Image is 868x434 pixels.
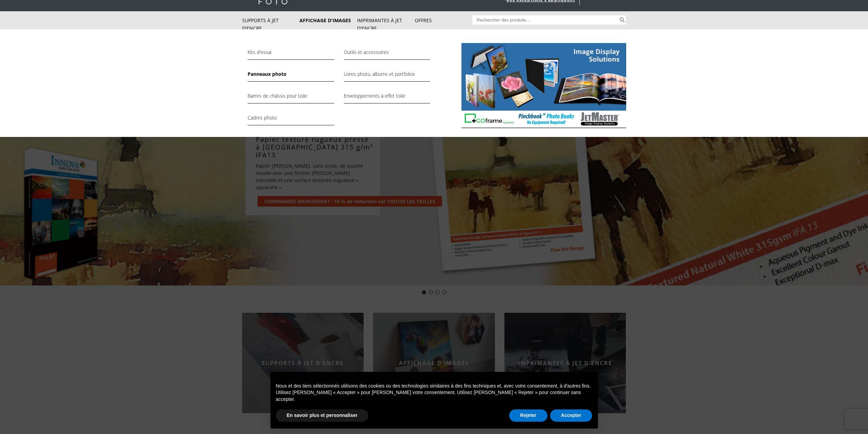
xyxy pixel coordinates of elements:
font: Offres [415,17,432,24]
a: Outils et accessoires [344,48,430,60]
font: Supports à jet d'encre [242,17,279,31]
font: Livres photo, albums et portfolios [344,71,415,77]
font: Imprimantes à jet d'encre [357,17,402,31]
a: Enveloppements à effet toile [344,92,430,103]
font: Outils et accessoires [344,49,389,55]
font: Kits d'essai [248,49,271,55]
font: Cadres photo [248,114,277,121]
a: Kits d'essai [248,48,334,60]
a: Imprimantes à jet d'encre [357,11,415,37]
a: Livres photo, albums et portfolios [344,70,430,82]
a: Cadres photo [248,114,334,125]
font: Affichage d'images [299,17,351,24]
font: Panneaux photo [248,71,286,77]
a: Offres [415,11,472,29]
font: Barres de châssis pour toile [248,93,307,99]
font: Rejeter [520,412,536,418]
div: Avis [265,366,603,434]
a: Affichage d'images [299,11,357,29]
input: Rechercher des produits… [472,15,618,25]
button: Accepter [550,409,592,422]
font: Nous et des tiers sélectionnés utilisons des cookies ou des technologies similaires à des fins te... [276,383,591,389]
a: Panneaux photo [248,70,334,82]
a: Barres de châssis pour toile [248,92,334,103]
a: Supports à jet d'encre [242,11,300,37]
font: Enveloppements à effet toile [344,93,405,99]
img: Fine-Art-Foto_Image-Display-Solutions.jpg [461,43,626,128]
button: En savoir plus et personnaliser [276,409,369,422]
button: Rejeter [509,409,547,422]
font: Utilisez [PERSON_NAME] « Accepter » pour [PERSON_NAME] votre consentement. Utilisez [PERSON_NAME]... [276,390,581,402]
font: En savoir plus et personnaliser [287,412,358,418]
font: Accepter [561,412,582,418]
